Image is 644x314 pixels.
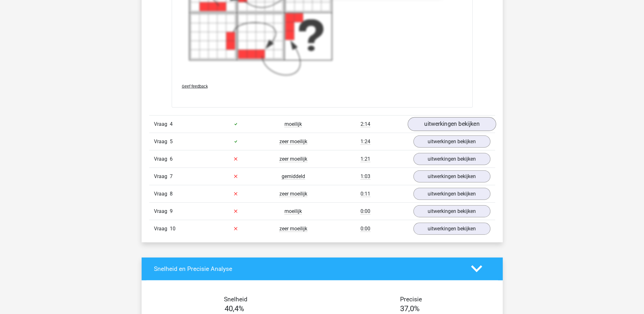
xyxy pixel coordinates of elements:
span: zeer moeilijk [279,138,307,145]
a: uitwerkingen bekijken [413,170,490,183]
span: 37,0% [400,304,420,313]
span: 10 [170,226,175,232]
span: Geef feedback [182,84,208,89]
span: 1:21 [360,156,370,162]
h4: Snelheid en Precisie Analyse [154,265,462,272]
span: 2:14 [360,121,370,127]
span: 0:00 [360,208,370,215]
span: 0:11 [360,191,370,197]
span: zeer moeilijk [279,226,307,232]
span: Vraag [154,190,170,198]
a: uitwerkingen bekijken [413,153,490,165]
h4: Snelheid [154,296,317,303]
span: 0:00 [360,226,370,232]
span: 1:24 [360,138,370,145]
span: Vraag [154,120,170,128]
span: moeilijk [284,121,302,127]
span: Vraag [154,155,170,163]
h4: Precisie [329,296,493,303]
span: gemiddeld [282,173,305,180]
span: 9 [170,208,173,214]
span: moeilijk [284,208,302,215]
a: uitwerkingen bekijken [413,188,490,200]
span: 1:03 [360,173,370,180]
span: Vraag [154,173,170,180]
span: 7 [170,173,173,179]
span: zeer moeilijk [279,191,307,197]
span: 6 [170,156,173,162]
span: 4 [170,121,173,127]
a: uitwerkingen bekijken [413,223,490,235]
span: zeer moeilijk [279,156,307,162]
a: uitwerkingen bekijken [413,136,490,148]
span: 5 [170,138,173,144]
a: uitwerkingen bekijken [413,205,490,217]
a: uitwerkingen bekijken [407,117,496,131]
span: 8 [170,191,173,197]
span: Vraag [154,208,170,215]
span: Vraag [154,225,170,233]
span: Vraag [154,138,170,145]
span: 40,4% [225,304,244,313]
